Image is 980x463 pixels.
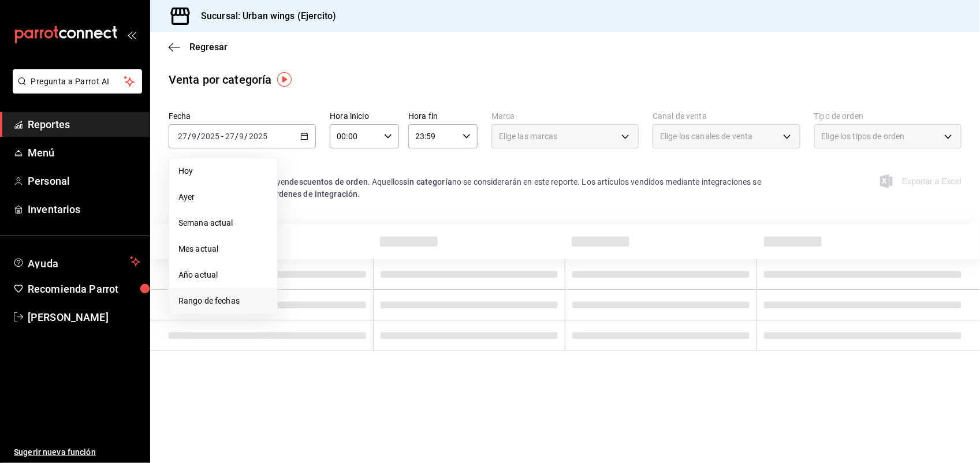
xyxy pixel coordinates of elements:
[169,71,272,88] div: Venta por categoría
[169,162,800,176] p: Nota
[178,165,268,177] span: Hoy
[660,130,752,142] span: Elige los canales de venta
[191,132,197,141] input: --
[200,132,220,141] input: ----
[28,201,140,217] span: Inventarios
[277,72,292,87] img: Tooltip marker
[289,177,368,186] strong: descuentos de orden
[245,132,248,141] span: /
[239,132,245,141] input: --
[8,84,142,96] a: Pregunta a Parrot AI
[127,30,136,39] button: open_drawer_menu
[403,177,452,186] strong: sin categoría
[188,132,191,141] span: /
[28,117,140,132] span: Reportes
[28,145,140,160] span: Menú
[178,217,268,229] span: Semana actual
[169,176,800,200] div: Los artículos listados no incluyen . Aquellos no se considerarán en este reporte. Los artículos v...
[491,113,639,121] label: Marca
[499,130,558,142] span: Elige las marcas
[169,42,228,53] button: Regresar
[169,113,316,121] label: Fecha
[330,113,399,121] label: Hora inicio
[197,132,200,141] span: /
[178,243,268,255] span: Mes actual
[192,9,336,23] h3: Sucursal: Urban wings (Ejercito)
[814,113,962,121] label: Tipo de orden
[221,132,223,141] span: -
[822,130,905,142] span: Elige los tipos de orden
[31,76,124,88] span: Pregunta a Parrot AI
[408,113,478,121] label: Hora fin
[28,173,140,189] span: Personal
[178,191,268,203] span: Ayer
[28,309,140,325] span: [PERSON_NAME]
[178,269,268,281] span: Año actual
[28,255,125,268] span: Ayuda
[28,281,140,297] span: Recomienda Parrot
[225,132,235,141] input: --
[653,113,800,121] label: Canal de venta
[235,132,239,141] span: /
[14,446,140,458] span: Sugerir nueva función
[270,189,360,199] strong: Órdenes de integración.
[13,69,142,94] button: Pregunta a Parrot AI
[177,132,188,141] input: --
[189,42,228,53] span: Regresar
[248,132,268,141] input: ----
[178,295,268,307] span: Rango de fechas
